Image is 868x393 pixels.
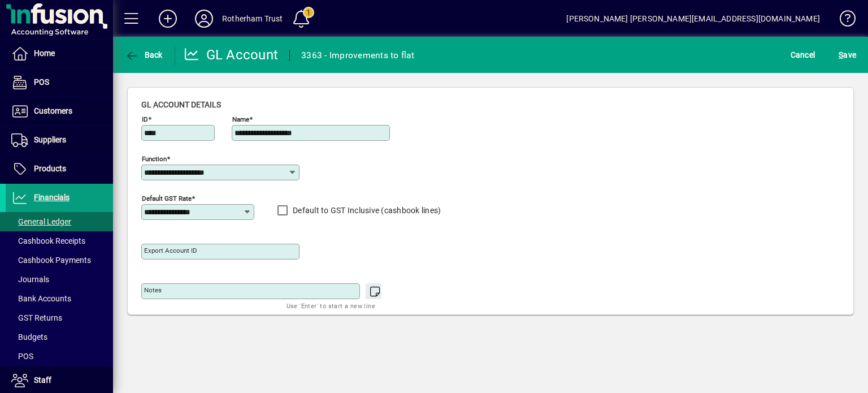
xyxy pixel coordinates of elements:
span: Home [34,49,55,58]
span: Cashbook Receipts [11,236,85,245]
span: Cancel [791,46,815,64]
span: Products [34,164,66,173]
span: S [839,50,843,59]
label: Default to GST Inclusive (cashbook lines) [290,205,441,216]
span: Suppliers [34,135,66,144]
mat-label: Name [232,115,249,123]
span: Cashbook Payments [11,256,91,265]
a: POS [6,68,113,97]
div: 3363 - Improvements to flat [301,46,414,64]
div: Rotherham Trust [222,10,283,28]
div: GL Account [184,46,279,64]
a: Home [6,40,113,68]
button: Add [150,8,186,29]
button: Cancel [788,45,818,65]
a: GST Returns [6,308,113,327]
button: Profile [186,8,222,29]
span: General Ledger [11,217,71,226]
a: Budgets [6,327,113,347]
a: Journals [6,270,113,289]
span: Back [125,50,163,59]
a: General Ledger [6,212,113,231]
div: [PERSON_NAME] [PERSON_NAME][EMAIL_ADDRESS][DOMAIN_NAME] [566,10,820,28]
app-page-header-button: Back [113,45,175,65]
span: POS [11,352,33,361]
a: Knowledge Base [831,2,854,39]
mat-label: Export account ID [144,247,197,254]
mat-hint: Use 'Enter' to start a new line [287,299,375,312]
span: ave [839,46,856,64]
mat-label: Function [142,155,167,163]
span: Journals [11,275,49,284]
mat-label: ID [142,115,148,123]
span: Budgets [11,332,47,342]
a: Customers [6,97,113,126]
mat-label: Notes [144,286,162,294]
span: POS [34,77,49,87]
span: Staff [34,375,51,385]
button: Back [122,45,166,65]
a: Products [6,155,113,183]
mat-label: Default GST rate [142,195,192,202]
button: Save [836,45,859,65]
span: Customers [34,106,72,115]
span: Financials [34,193,70,202]
a: Cashbook Receipts [6,231,113,251]
a: Suppliers [6,126,113,154]
a: Cashbook Payments [6,251,113,270]
a: Bank Accounts [6,289,113,308]
span: Bank Accounts [11,294,71,303]
a: POS [6,347,113,366]
span: GST Returns [11,313,62,322]
span: GL account details [141,100,221,109]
